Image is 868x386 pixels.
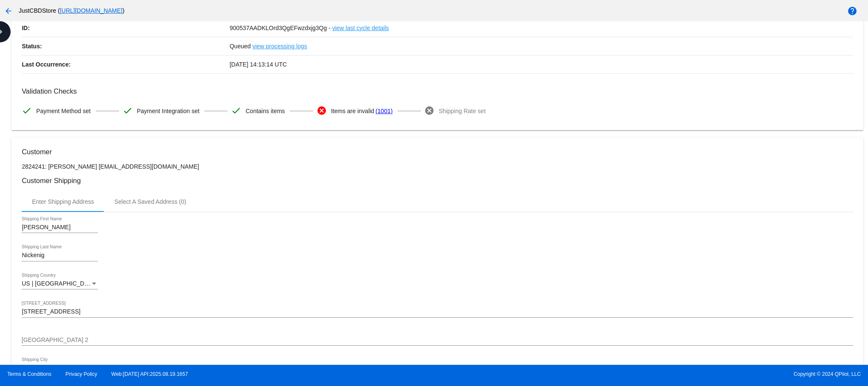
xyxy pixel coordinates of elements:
input: Shipping Street 1 [22,308,853,315]
a: [URL][DOMAIN_NAME] [60,7,122,14]
a: view last cycle details [332,19,389,37]
a: view processing logs [252,37,307,55]
span: Payment Integration set [137,102,200,120]
h3: Customer Shipping [22,177,853,185]
div: Enter Shipping Address [32,198,94,205]
span: JustCBDStore ( ) [19,7,125,14]
span: Contains items [245,102,285,120]
a: Privacy Policy [66,371,97,377]
mat-icon: check [231,106,241,116]
input: Shipping Street 2 [22,337,853,344]
mat-icon: arrow_back [3,6,14,16]
input: Shipping First Name [22,224,98,231]
div: Select A Saved Address (0) [114,198,186,205]
mat-icon: check [22,106,32,116]
mat-icon: check [122,106,133,116]
mat-icon: cancel [424,106,434,116]
h3: Customer [22,148,853,156]
span: [DATE] 14:13:14 UTC [230,61,287,68]
span: Copyright © 2024 QPilot, LLC [441,371,861,377]
h3: Validation Checks [22,87,853,95]
span: Payment Method set [36,102,90,120]
span: Items are invalid [331,102,374,120]
span: US | [GEOGRAPHIC_DATA] [22,280,97,287]
a: Web:[DATE] API:2025.08.19.1657 [111,371,188,377]
p: 2824241: [PERSON_NAME] [EMAIL_ADDRESS][DOMAIN_NAME] [22,163,853,170]
p: ID: [22,19,229,37]
span: Shipping Rate set [439,102,486,120]
a: (1001) [376,102,392,120]
p: Last Occurrence: [22,56,229,73]
span: 900537AADKLOrd3QgEFwzdxjg3Qg - [230,25,331,31]
a: Terms & Conditions [7,371,51,377]
mat-icon: cancel [317,106,327,116]
mat-icon: help [847,6,857,16]
p: Status: [22,37,229,55]
span: Queued [230,43,251,50]
mat-select: Shipping Country [22,280,98,287]
input: Shipping Last Name [22,252,98,259]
